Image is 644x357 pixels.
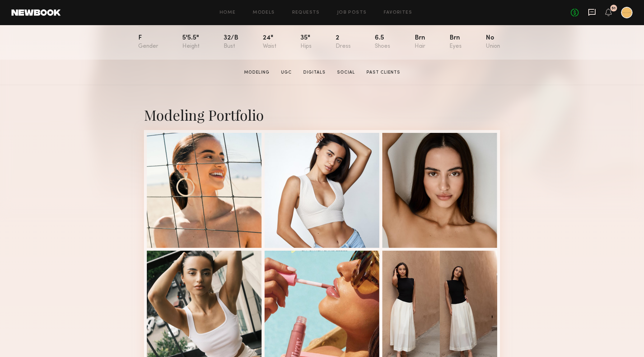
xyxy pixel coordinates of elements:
a: Job Posts [337,10,367,15]
div: Modeling Portfolio [144,105,500,124]
div: F [138,35,158,50]
div: 2 [336,35,351,50]
div: 35" [300,35,312,50]
a: UGC [278,69,295,76]
div: Brn [449,35,462,50]
a: Home [220,10,236,15]
a: Digitals [300,69,328,76]
div: 6.5 [375,35,390,50]
div: No [486,35,500,50]
a: Modeling [241,69,272,76]
div: 24" [263,35,276,50]
a: Favorites [384,10,412,15]
div: 32/b [224,35,238,50]
a: Models [253,10,275,15]
div: 51 [612,6,616,10]
a: Requests [292,10,320,15]
div: Brn [415,35,425,50]
a: Social [334,69,358,76]
a: Past Clients [364,69,403,76]
div: 5'5.5" [182,35,200,50]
